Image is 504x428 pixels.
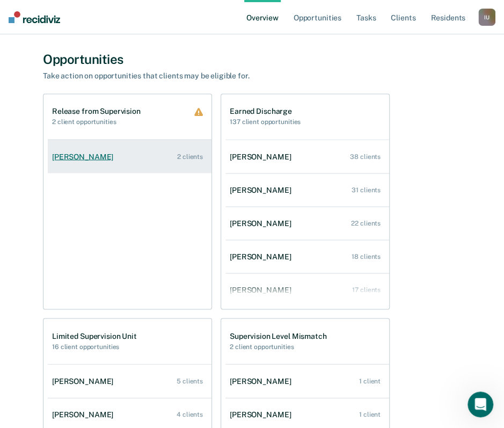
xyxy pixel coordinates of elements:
div: Opportunities [43,52,461,67]
div: Take action on opportunities that clients may be eligible for. [43,71,419,81]
div: [PERSON_NAME] [230,219,295,228]
div: 18 clients [352,252,381,260]
a: [PERSON_NAME] 22 clients [225,208,389,238]
div: [PERSON_NAME] [230,252,295,261]
div: [PERSON_NAME] [230,285,295,294]
h2: 2 client opportunities [52,118,141,126]
button: IU [478,9,495,26]
div: [PERSON_NAME] [230,185,295,194]
div: [PERSON_NAME] [230,410,295,419]
h1: Supervision Level Mismatch [230,331,326,340]
div: 1 client [359,377,381,385]
div: [PERSON_NAME] [52,376,118,386]
div: 1 client [359,410,381,418]
a: [PERSON_NAME] 2 clients [48,141,211,172]
div: [PERSON_NAME] [52,152,118,161]
a: [PERSON_NAME] 17 clients [225,274,389,305]
img: Recidiviz [9,11,60,23]
h2: 16 client opportunities [52,343,137,350]
h1: Release from Supervision [52,107,141,116]
div: 5 clients [177,377,203,385]
a: [PERSON_NAME] 1 client [225,366,389,396]
a: [PERSON_NAME] 5 clients [48,366,211,396]
h2: 2 client opportunities [230,343,326,350]
div: [PERSON_NAME] [52,410,118,419]
div: 17 clients [352,286,381,293]
a: [PERSON_NAME] 38 clients [225,141,389,172]
div: [PERSON_NAME] [230,376,295,386]
a: [PERSON_NAME] 18 clients [225,241,389,272]
div: 2 clients [177,153,203,160]
div: I U [478,9,495,26]
h2: 137 client opportunities [230,118,301,126]
a: [PERSON_NAME] 31 clients [225,175,389,205]
iframe: Intercom live chat [468,391,493,417]
h1: Limited Supervision Unit [52,331,137,340]
div: [PERSON_NAME] [230,152,295,161]
div: 38 clients [350,153,381,160]
div: 22 clients [351,219,381,227]
div: 4 clients [177,410,203,418]
div: 31 clients [352,186,381,193]
h1: Earned Discharge [230,107,301,116]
